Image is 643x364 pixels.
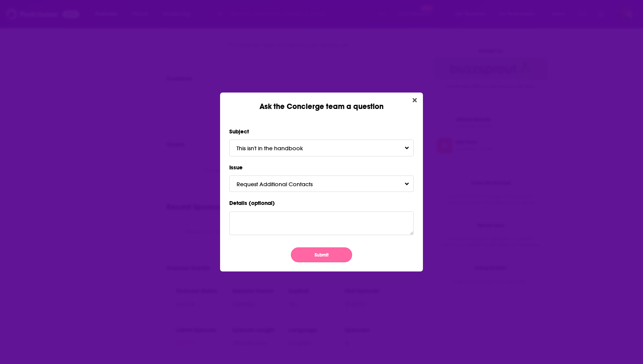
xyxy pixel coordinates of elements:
label: Issue [229,162,414,172]
button: Request Additional ContactsToggle Pronoun Dropdown [229,175,414,192]
button: Submit [291,247,352,262]
label: Details (optional) [229,198,414,208]
label: Subject [229,127,414,136]
button: Close [410,96,420,105]
div: Ask the Concierge team a question [220,93,423,111]
span: Request Additional Contacts [237,180,328,188]
span: This isn't in the handbook [237,145,318,152]
button: This isn't in the handbookToggle Pronoun Dropdown [229,140,414,156]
